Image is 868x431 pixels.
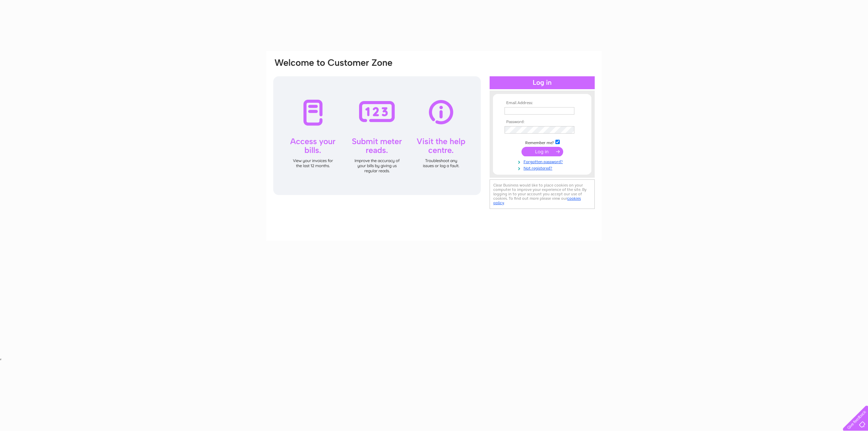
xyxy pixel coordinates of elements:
th: Password: [503,120,581,124]
a: Forgotten password? [505,158,581,164]
td: Remember me? [503,139,581,145]
div: Clear Business would like to place cookies on your computer to improve your experience of the sit... [490,179,595,209]
a: cookies policy [493,196,581,205]
a: Not registered? [505,164,581,171]
th: Email Address: [503,101,581,105]
input: Submit [521,147,563,156]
